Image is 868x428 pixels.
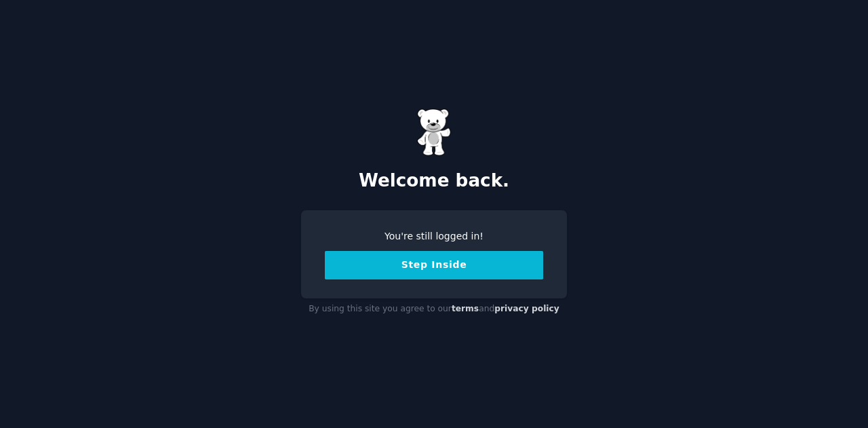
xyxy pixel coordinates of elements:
[417,109,451,156] img: Gummy Bear
[452,304,479,313] a: terms
[325,251,543,279] button: Step Inside
[301,298,567,320] div: By using this site you agree to our and
[325,259,543,270] a: Step Inside
[301,170,567,192] h2: Welcome back.
[494,304,559,313] a: privacy policy
[325,229,543,244] div: You're still logged in!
